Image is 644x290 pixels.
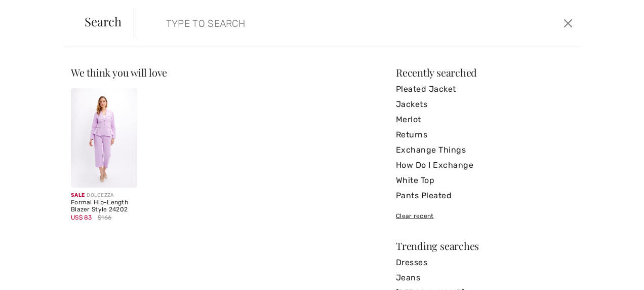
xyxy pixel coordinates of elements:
span: We think you will love [71,65,167,79]
a: Exchange Things [396,142,573,158]
div: Formal Hip-Length Blazer Style 24202 [71,199,137,213]
a: Jeans [396,270,573,285]
a: Merlot [396,112,573,127]
span: Chat [22,7,43,16]
a: Jackets [396,97,573,112]
a: Pants Pleated [396,188,573,203]
a: Returns [396,127,573,142]
a: Dresses [396,255,573,270]
a: How Do I Exchange [396,158,573,173]
button: Close [560,15,576,31]
span: $166 [98,213,111,222]
div: DOLCEZZA [71,192,137,199]
span: US$ 83 [71,214,92,221]
div: Recently searched [396,67,573,78]
input: TYPE TO SEARCH [158,8,460,39]
div: Clear recent [396,211,573,221]
img: Formal Hip-Length Blazer Style 24202. Lavender [71,88,137,188]
span: Search [85,15,122,27]
span: Sale [71,192,85,198]
div: Trending searches [396,241,573,251]
a: White Top [396,173,573,188]
a: Pleated Jacket [396,82,573,97]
